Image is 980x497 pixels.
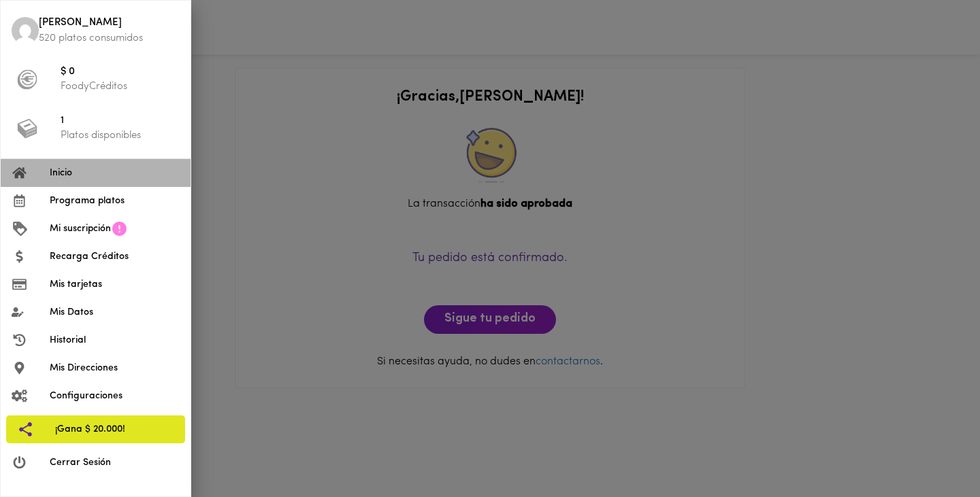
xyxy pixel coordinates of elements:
[50,166,180,180] span: Inicio
[61,80,180,94] p: FoodyCréditos
[17,69,37,90] img: foody-creditos-black.png
[50,277,180,292] span: Mis tarjetas
[61,114,180,129] span: 1
[50,333,180,347] span: Historial
[50,389,180,403] span: Configuraciones
[50,250,180,264] span: Recarga Créditos
[901,418,966,483] iframe: Messagebird Livechat Widget
[50,305,180,320] span: Mis Datos
[61,65,180,80] span: $ 0
[39,31,180,46] p: 520 platos consumidos
[50,222,111,236] span: Mi suscripción
[61,128,180,143] p: Platos disponibles
[50,456,180,470] span: Cerrar Sesión
[39,16,180,31] span: [PERSON_NAME]
[50,194,180,208] span: Programa platos
[50,361,180,375] span: Mis Direcciones
[17,118,37,139] img: platos_menu.png
[55,422,174,436] span: ¡Gana $ 20.000!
